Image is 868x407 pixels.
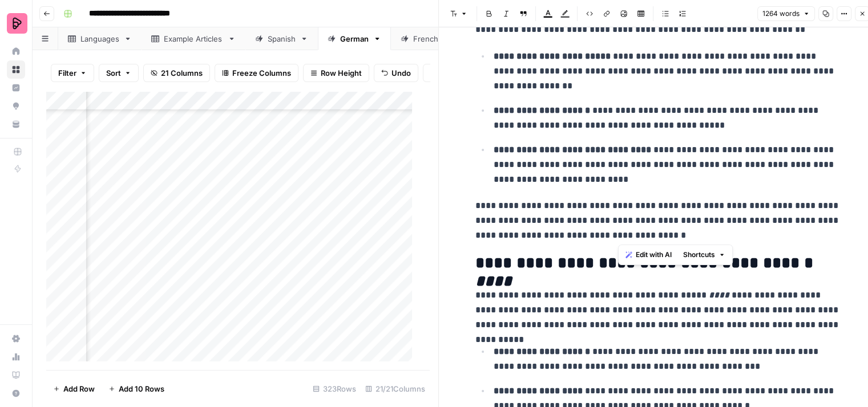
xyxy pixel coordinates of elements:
[303,64,369,82] button: Row Height
[374,64,418,82] button: Undo
[7,60,25,79] a: Browse
[58,67,76,79] span: Filter
[245,27,318,50] a: Spanish
[683,250,715,260] span: Shortcuts
[268,33,296,44] div: Spanish
[308,380,361,398] div: 323 Rows
[679,247,730,262] button: Shortcuts
[318,27,391,50] a: German
[7,9,25,38] button: Workspace: Preply
[80,33,119,44] div: Languages
[106,67,121,79] span: Sort
[340,33,369,44] div: German
[164,33,223,44] div: Example Articles
[51,64,94,82] button: Filter
[7,13,27,34] img: Preply Logo
[762,9,800,19] span: 1264 words
[621,247,676,262] button: Edit with AI
[7,79,25,97] a: Insights
[7,384,25,402] button: Help + Support
[636,250,672,260] span: Edit with AI
[391,67,411,79] span: Undo
[142,27,245,50] a: Example Articles
[7,329,25,348] a: Settings
[46,380,102,398] button: Add Row
[215,64,298,82] button: Freeze Columns
[7,115,25,133] a: Your Data
[7,348,25,366] a: Usage
[361,380,430,398] div: 21/21 Columns
[757,6,815,21] button: 1264 words
[232,67,291,79] span: Freeze Columns
[413,33,439,44] div: French
[7,366,25,384] a: Learning Hub
[102,380,171,398] button: Add 10 Rows
[143,64,210,82] button: 21 Columns
[7,42,25,60] a: Home
[63,383,95,394] span: Add Row
[321,67,362,79] span: Row Height
[99,64,139,82] button: Sort
[119,383,164,394] span: Add 10 Rows
[58,27,142,50] a: Languages
[391,27,461,50] a: French
[7,97,25,115] a: Opportunities
[161,67,203,79] span: 21 Columns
